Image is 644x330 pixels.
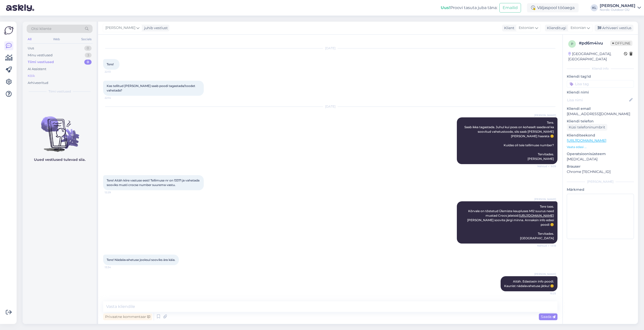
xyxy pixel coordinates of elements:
[28,80,48,85] div: Arhiveeritud
[28,53,53,58] div: Minu vestlused
[567,157,634,162] p: [MEDICAL_DATA]
[142,25,168,31] div: juhib vestlust
[527,3,579,12] div: Väljaspool tööaega
[504,279,554,288] span: Aitäh. Edastasin info poodi. Kaunist nädalavahetuse jätku! 😊
[103,313,152,320] div: Privaatne kommentaar
[107,84,196,92] span: Kas tellitud [PERSON_NAME] saab poodi tagastada/toodet vahetada?
[27,36,32,42] div: All
[600,4,641,12] a: [PERSON_NAME]Nordic Outdoor OÜ
[567,119,634,124] p: Kliendi telefon
[84,60,92,65] div: 0
[610,40,632,46] span: Offline
[105,25,135,31] span: [PERSON_NAME]
[567,164,634,169] p: Brauser
[591,4,598,11] div: KL
[567,80,634,88] input: Lisa tag
[499,3,521,13] button: Emailid
[567,169,634,174] p: Chrome [TECHNICAL_ID]
[567,179,634,184] div: [PERSON_NAME]
[441,5,450,10] b: Uus!
[571,42,573,46] span: p
[534,197,556,201] span: [PERSON_NAME]
[107,258,175,262] span: Tere! Nädalavahetuse jooksul sooviks ära käia.
[579,40,610,46] div: # pd6m4ivu
[567,133,634,138] p: Klienditeekond
[541,314,555,319] span: Saada
[537,164,556,168] span: Nähtud ✓ 9:09
[103,46,557,51] div: [DATE]
[28,73,35,78] div: Kõik
[28,67,46,72] div: AI Assistent
[105,96,124,100] span: 22:14
[49,89,71,94] span: Tiimi vestlused
[519,214,554,217] a: [URL][DOMAIN_NAME]
[567,124,607,131] div: Küsi telefoninumbrit
[545,25,566,31] div: Klienditugi
[600,4,635,8] div: [PERSON_NAME]
[107,62,114,66] span: Tere!
[534,113,556,117] span: [PERSON_NAME]
[105,70,124,74] span: 22:13
[567,74,634,79] p: Kliendi tag'id
[519,25,534,31] span: Estonian
[567,66,634,71] div: Kliendi info
[568,51,624,62] div: [GEOGRAPHIC_DATA], [GEOGRAPHIC_DATA]
[80,36,93,42] div: Socials
[595,25,633,31] div: Arhiveeri vestlus
[31,26,51,31] span: Otsi kliente
[52,36,61,42] div: Web
[105,191,124,194] span: 12:29
[107,178,200,187] span: Tere! Aitäh kiire vastuse eest! Tellimuse nr on 13371 ja vahetada sooviks musti crocse number suu...
[537,292,556,295] span: 15:25
[567,138,606,143] a: [URL][DOMAIN_NAME]
[103,104,557,109] div: [DATE]
[567,90,634,95] p: Kliendi nimi
[28,46,34,51] div: Uus
[105,265,124,269] span: 13:34
[567,145,634,149] p: Vaata edasi ...
[571,25,586,31] span: Estonian
[34,157,86,162] p: Uued vestlused tulevad siia.
[28,60,54,65] div: Tiimi vestlused
[85,53,92,58] div: 3
[84,46,92,51] div: 0
[23,107,97,153] img: No chats
[441,5,497,11] div: Proovi tasuta juba täna:
[534,272,556,276] span: [PERSON_NAME]
[567,97,628,103] input: Lisa nimi
[537,244,556,248] span: Nähtud ✓ 13:18
[567,187,634,192] p: Märkmed
[4,26,14,35] img: Askly Logo
[600,8,635,12] div: Nordic Outdoor OÜ
[567,111,634,117] p: [EMAIL_ADDRESS][DOMAIN_NAME]
[567,151,634,157] p: Operatsioonisüsteem
[502,25,514,31] div: Klient
[567,106,634,111] p: Kliendi email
